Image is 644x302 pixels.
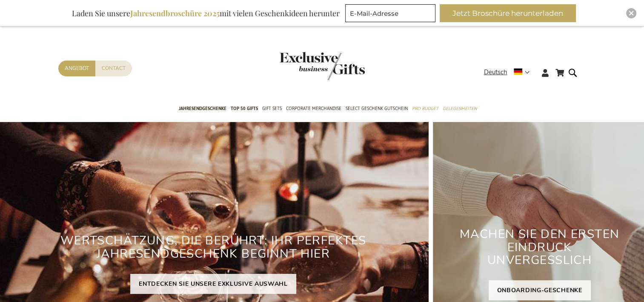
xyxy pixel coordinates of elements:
a: ONBOARDING-GESCHENKE [489,280,591,300]
a: store logo [280,52,322,80]
div: Close [626,8,636,18]
img: Exclusive Business gifts logo [280,52,365,80]
span: Jahresendgeschenke [179,104,226,113]
span: Gift Sets [262,104,282,113]
img: Close [629,11,634,16]
form: marketing offers and promotions [345,4,438,25]
div: Laden Sie unsere mit vielen Geschenkideen herunter [68,4,343,22]
span: Pro Budget [412,104,438,113]
div: Deutsch [484,67,535,77]
span: Corporate Merchandise [286,104,341,113]
input: E-Mail-Adresse [345,4,435,22]
a: ENTDECKEN SIE UNSERE EXKLUSIVE AUSWAHL [130,274,296,294]
b: Jahresendbroschüre 2025 [130,8,220,18]
a: Angebot [58,61,95,76]
button: Jetzt Broschüre herunterladen [440,4,576,22]
span: Deutsch [484,67,507,77]
span: Select Geschenk Gutschein [346,104,408,113]
a: Contact [95,61,132,76]
span: Gelegenheiten [443,104,477,113]
span: TOP 50 Gifts [231,104,258,113]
